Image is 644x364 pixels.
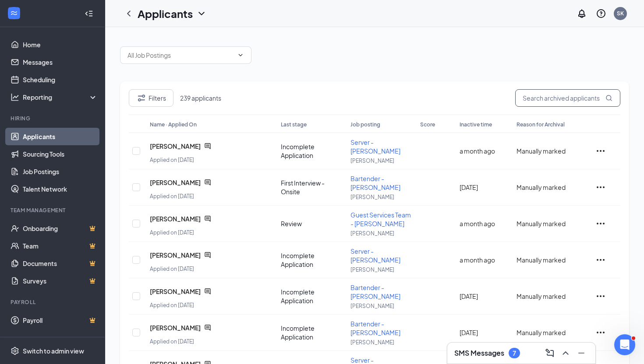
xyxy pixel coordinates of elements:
[596,8,606,19] svg: QuestionInfo
[350,247,411,264] button: Server - [PERSON_NAME]
[23,180,98,198] a: Talent Network
[281,142,342,160] div: Incomplete Application
[204,252,211,259] svg: ChatActive
[150,302,194,308] span: Applied on [DATE]
[150,193,194,199] span: Applied on [DATE]
[85,9,93,18] svg: Collapse
[150,119,197,129] button: Name · Applied On
[576,348,587,358] svg: Minimize
[350,266,411,273] p: [PERSON_NAME]
[23,53,98,71] a: Messages
[517,220,566,227] span: Manually marked
[204,179,211,186] svg: ChatActive
[350,302,411,310] p: [PERSON_NAME]
[23,36,98,53] a: Home
[517,292,566,300] span: Manually marked
[204,215,211,222] svg: ChatActive
[129,89,173,107] button: Filter Filters
[136,93,147,103] svg: Filter
[574,346,588,360] button: Minimize
[204,324,211,331] svg: ChatActive
[545,348,555,358] svg: ComposeMessage
[614,334,635,355] iframe: Intercom live chat
[420,121,435,128] span: Score
[150,142,201,150] span: [PERSON_NAME]
[595,291,606,301] svg: Ellipses
[460,121,492,128] span: Inactive time
[517,119,565,129] button: Reason for Archival
[515,89,620,107] input: Search archived applicants
[350,174,411,192] button: Bartender - [PERSON_NAME]
[281,251,342,269] div: Incomplete Application
[237,52,244,59] svg: ChevronDown
[595,182,606,192] svg: Ellipses
[23,255,98,272] a: DocumentsCrown
[513,350,516,357] div: 7
[11,115,96,122] div: Hiring
[281,121,307,128] span: Last stage
[23,272,98,290] a: SurveysCrown
[595,218,606,229] svg: Ellipses
[517,183,566,191] span: Manually marked
[196,8,207,19] svg: ChevronDown
[350,339,411,346] p: [PERSON_NAME]
[23,163,98,180] a: Job Postings
[350,119,380,129] button: Job posting
[180,94,225,102] span: 239 applicants
[150,287,201,296] span: [PERSON_NAME]
[281,287,342,305] div: Incomplete Application
[350,193,411,201] p: [PERSON_NAME]
[23,237,98,255] a: TeamCrown
[460,147,495,155] span: a month ago
[150,229,194,236] span: Applied on [DATE]
[350,138,400,155] span: Server - [PERSON_NAME]
[517,147,566,155] span: Manually marked
[350,157,411,164] p: [PERSON_NAME]
[350,247,400,264] span: Server - [PERSON_NAME]
[350,283,411,301] button: Bartender - [PERSON_NAME]
[10,9,18,17] svg: WorkstreamLogo
[281,178,342,196] div: First Interview - Onsite
[150,121,197,128] span: Name · Applied On
[460,119,492,129] button: Inactive time
[420,119,435,129] button: Score
[204,143,211,150] svg: ChatActive
[124,8,134,19] svg: ChevronLeft
[23,346,84,355] div: Switch to admin view
[150,214,201,223] span: [PERSON_NAME]
[350,121,380,128] span: Job posting
[11,206,96,214] div: Team Management
[460,329,478,336] span: [DATE]
[23,311,98,329] a: PayrollCrown
[350,138,411,155] button: Server - [PERSON_NAME]
[517,256,566,264] span: Manually marked
[543,346,557,360] button: ComposeMessage
[23,93,98,101] div: Reporting
[617,10,624,17] div: SK
[577,8,587,19] svg: Notifications
[23,128,98,145] a: Applicants
[138,6,193,21] h1: Applicants
[281,119,307,129] button: Last stage
[350,283,400,300] span: Bartender - [PERSON_NAME]
[204,288,211,295] svg: ChatActive
[350,175,400,191] span: Bartender - [PERSON_NAME]
[595,146,606,156] svg: Ellipses
[517,121,565,128] span: Reason for Archival
[23,220,98,237] a: OnboardingCrown
[281,324,342,341] div: Incomplete Application
[460,183,478,191] span: [DATE]
[595,255,606,265] svg: Ellipses
[150,323,201,332] span: [PERSON_NAME]
[350,319,411,337] button: Bartender - [PERSON_NAME]
[150,157,194,163] span: Applied on [DATE]
[350,211,411,227] span: Guest Services Team - [PERSON_NAME]
[460,292,478,300] span: [DATE]
[460,256,495,264] span: a month ago
[560,348,571,358] svg: ChevronUp
[23,71,98,88] a: Scheduling
[605,94,612,101] svg: MagnifyingGlass
[517,329,566,336] span: Manually marked
[350,320,400,336] span: Bartender - [PERSON_NAME]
